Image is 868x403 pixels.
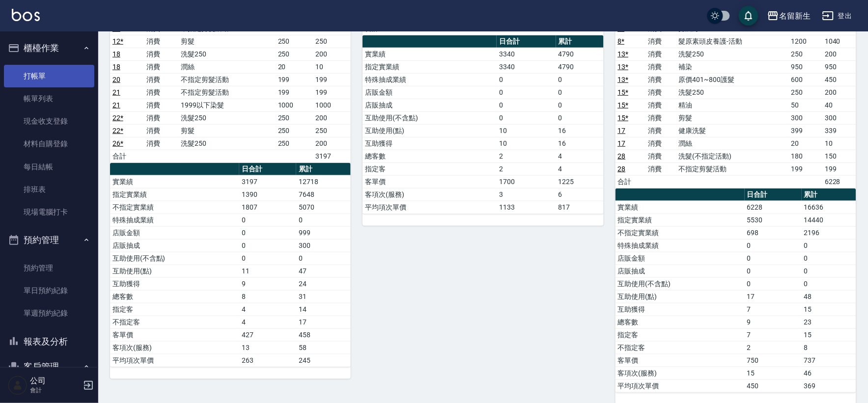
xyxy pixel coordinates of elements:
[296,341,351,354] td: 58
[110,239,239,252] td: 店販抽成
[110,277,239,290] td: 互助獲得
[676,111,789,124] td: 剪髮
[789,35,823,48] td: 1200
[276,86,313,99] td: 199
[497,201,556,214] td: 1133
[556,175,604,188] td: 1225
[789,150,823,162] td: 180
[110,265,239,277] td: 互助使用(點)
[556,99,604,111] td: 0
[239,175,296,188] td: 3197
[178,99,276,111] td: 1999以下染髮
[239,316,296,328] td: 4
[276,124,313,137] td: 250
[676,86,789,99] td: 洗髮250
[646,162,676,175] td: 消費
[239,328,296,341] td: 427
[296,214,351,226] td: 0
[313,35,351,48] td: 250
[497,137,556,150] td: 10
[745,265,802,277] td: 0
[110,252,239,265] td: 互助使用(不含點)
[745,354,802,367] td: 750
[144,137,179,150] td: 消費
[313,48,351,60] td: 200
[296,163,351,176] th: 累計
[802,188,856,201] th: 累計
[789,48,823,60] td: 250
[802,214,856,226] td: 14440
[646,86,676,99] td: 消費
[497,162,556,175] td: 2
[802,252,856,265] td: 0
[646,35,676,48] td: 消費
[822,111,856,124] td: 300
[144,124,179,137] td: 消費
[556,162,604,175] td: 4
[363,175,497,188] td: 客單價
[822,124,856,137] td: 339
[497,60,556,73] td: 3340
[112,101,120,109] a: 21
[363,111,497,124] td: 互助使用(不含點)
[676,99,789,111] td: 精油
[616,316,745,328] td: 總客數
[110,163,351,367] table: a dense table
[822,86,856,99] td: 200
[802,201,856,214] td: 16636
[676,124,789,137] td: 健康洗髮
[646,111,676,124] td: 消費
[363,137,497,150] td: 互助獲得
[296,303,351,316] td: 14
[802,354,856,367] td: 737
[556,188,604,201] td: 6
[745,252,802,265] td: 0
[802,367,856,379] td: 46
[802,328,856,341] td: 15
[30,376,80,386] h5: 公司
[110,328,239,341] td: 客單價
[178,60,276,73] td: 潤絲
[276,48,313,60] td: 250
[616,252,745,265] td: 店販金額
[4,87,94,110] a: 帳單列表
[178,137,276,150] td: 洗髮250
[144,35,179,48] td: 消費
[739,6,758,26] button: save
[497,48,556,60] td: 3340
[112,88,120,96] a: 21
[276,99,313,111] td: 1000
[363,201,497,214] td: 平均項次單價
[178,86,276,99] td: 不指定剪髮活動
[745,303,802,316] td: 7
[276,111,313,124] td: 250
[239,277,296,290] td: 9
[745,328,802,341] td: 7
[112,76,120,83] a: 20
[112,50,120,58] a: 18
[110,226,239,239] td: 店販金額
[363,150,497,162] td: 總客數
[745,341,802,354] td: 2
[363,48,497,60] td: 實業績
[363,162,497,175] td: 指定客
[616,201,745,214] td: 實業績
[239,290,296,303] td: 8
[745,201,802,214] td: 6228
[497,86,556,99] td: 0
[110,303,239,316] td: 指定客
[4,35,94,61] button: 櫃檯作業
[363,86,497,99] td: 店販金額
[110,175,239,188] td: 實業績
[276,60,313,73] td: 20
[178,35,276,48] td: 剪髮
[112,25,120,32] a: 11
[822,35,856,48] td: 1040
[745,316,802,328] td: 9
[556,201,604,214] td: 817
[296,188,351,201] td: 7648
[556,35,604,48] th: 累計
[556,60,604,73] td: 4790
[822,73,856,86] td: 450
[802,290,856,303] td: 48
